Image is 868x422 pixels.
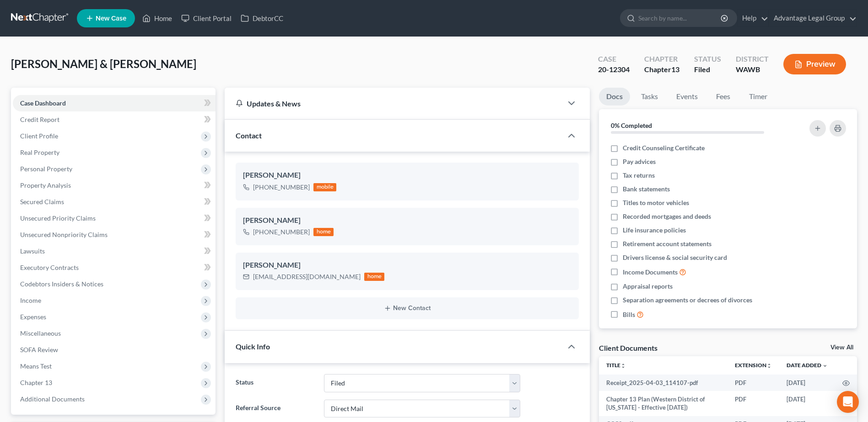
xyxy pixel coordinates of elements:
[599,343,658,353] div: Client Documents
[599,391,728,416] td: Chapter 13 Plan (Western District of [US_STATE] - Effective [DATE])
[694,54,721,64] div: Status
[96,15,126,22] span: New Case
[13,227,216,243] a: Unsecured Nonpriority Claims
[236,342,270,351] span: Quick Info
[822,363,828,369] i: expand_more
[243,260,571,271] div: [PERSON_NAME]
[623,198,689,207] span: Titles to motor vehicles
[735,362,772,369] a: Extensionunfold_more
[20,198,64,206] span: Secured Claims
[623,212,711,221] span: Recorded mortgages and deeds
[20,379,52,386] span: Chapter 13
[13,177,216,194] a: Property Analysis
[611,121,652,129] strong: 0% Completed
[736,54,769,64] div: District
[253,227,310,237] div: [PHONE_NUMBER]
[769,10,857,26] a: Advantage Legal Group
[779,375,835,391] td: [DATE]
[236,10,288,26] a: DebtorCC
[20,395,85,403] span: Additional Documents
[243,305,571,312] button: New Contact
[623,239,712,248] span: Retirement account statements
[20,165,72,173] span: Personal Property
[13,111,216,128] a: Credit Report
[599,88,630,105] a: Docs
[623,157,656,166] span: Pay advices
[20,99,66,107] span: Case Dashboard
[13,342,216,358] a: SOFA Review
[837,391,859,413] div: Open Intercom Messenger
[231,400,319,418] label: Referral Source
[20,247,45,255] span: Lawsuits
[787,362,828,369] a: Date Added expand_more
[623,253,727,262] span: Drivers license & social security card
[20,329,61,337] span: Miscellaneous
[766,363,772,369] i: unfold_more
[738,10,768,26] a: Help
[13,259,216,276] a: Executory Contracts
[13,95,216,111] a: Case Dashboard
[20,264,79,271] span: Executory Contracts
[736,64,769,75] div: WAWB
[644,54,679,64] div: Chapter
[13,243,216,259] a: Lawsuits
[236,131,262,140] span: Contact
[598,64,630,75] div: 20-12304
[694,64,721,75] div: Filed
[623,268,678,277] span: Income Documents
[20,346,58,353] span: SOFA Review
[830,344,853,351] a: View All
[620,363,626,369] i: unfold_more
[20,214,96,222] span: Unsecured Priority Claims
[20,116,59,123] span: Credit Report
[728,375,779,391] td: PDF
[20,148,59,156] span: Real Property
[20,280,103,288] span: Codebtors Insiders & Notices
[606,362,626,369] a: Titleunfold_more
[783,54,846,74] button: Preview
[623,295,752,305] span: Separation agreements or decrees of divorces
[638,10,722,26] input: Search by name...
[779,391,835,416] td: [DATE]
[138,10,177,26] a: Home
[20,181,71,189] span: Property Analysis
[364,273,384,281] div: home
[709,88,738,105] a: Fees
[623,310,635,319] span: Bills
[634,88,665,105] a: Tasks
[253,183,310,192] div: [PHONE_NUMBER]
[623,143,705,153] span: Credit Counseling Certificate
[13,210,216,227] a: Unsecured Priority Claims
[623,185,670,194] span: Bank statements
[177,10,236,26] a: Client Portal
[623,171,655,180] span: Tax returns
[20,362,52,370] span: Means Test
[231,374,319,392] label: Status
[623,226,686,235] span: Life insurance policies
[236,99,551,108] div: Updates & News
[644,64,679,75] div: Chapter
[671,65,679,74] span: 13
[20,296,41,304] span: Income
[742,88,775,105] a: Timer
[11,57,196,70] span: [PERSON_NAME] & [PERSON_NAME]
[599,375,728,391] td: Receipt_2025-04-03_114107-pdf
[243,215,571,226] div: [PERSON_NAME]
[13,194,216,210] a: Secured Claims
[728,391,779,416] td: PDF
[598,54,630,64] div: Case
[20,132,58,140] span: Client Profile
[669,88,705,105] a: Events
[623,282,673,291] span: Appraisal reports
[20,313,46,321] span: Expenses
[313,228,334,236] div: home
[243,170,571,181] div: [PERSON_NAME]
[313,183,336,191] div: mobile
[20,231,108,238] span: Unsecured Nonpriority Claims
[253,272,361,281] div: [EMAIL_ADDRESS][DOMAIN_NAME]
